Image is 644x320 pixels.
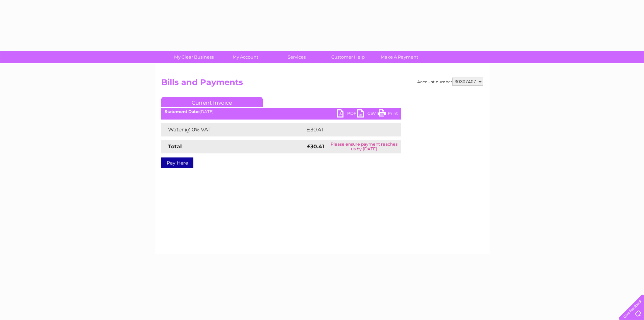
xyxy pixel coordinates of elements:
[161,157,193,168] a: Pay Here
[378,109,398,119] a: Print
[161,109,401,114] div: [DATE]
[217,51,273,63] a: My Account
[165,109,199,114] b: Statement Date:
[417,78,483,86] div: Account number
[307,143,324,150] strong: £30.41
[337,109,357,119] a: PDF
[305,123,387,136] td: £30.41
[372,51,427,63] a: Make A Payment
[327,140,401,153] td: Please ensure payment reaches us by [DATE]
[168,143,182,150] strong: Total
[269,51,325,63] a: Services
[320,51,376,63] a: Customer Help
[166,51,222,63] a: My Clear Business
[161,97,263,107] a: Current Invoice
[161,78,483,90] h2: Bills and Payments
[357,109,378,119] a: CSV
[161,123,305,136] td: Water @ 0% VAT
